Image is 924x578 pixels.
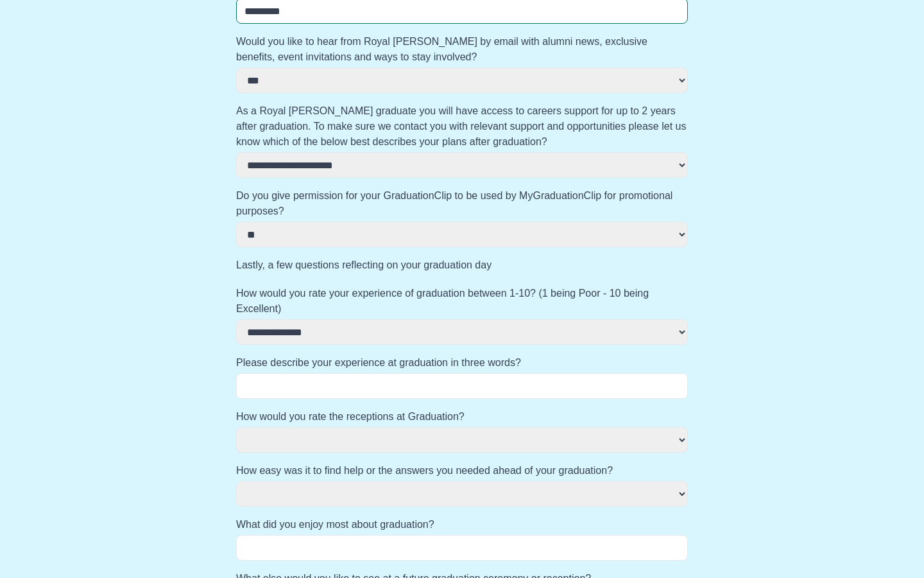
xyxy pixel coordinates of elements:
[236,34,688,65] label: Would you like to hear from Royal [PERSON_NAME] by email with alumni news, exclusive benefits, ev...
[236,463,688,478] label: How easy was it to find help or the answers you needed ahead of your graduation?
[236,517,688,532] label: What did you enjoy most about graduation?
[236,409,688,425] label: How would you rate the receptions at Graduation?
[236,103,688,150] label: As a Royal [PERSON_NAME] graduate you will have access to careers support for up to 2 years after...
[236,286,688,317] label: How would you rate your experience of graduation between 1-10? (1 being Poor - 10 being Excellent)
[236,188,688,219] label: Do you give permission for your GraduationClip to be used by MyGraduationClip for promotional pur...
[236,258,688,273] label: Lastly, a few questions reflecting on your graduation day
[236,355,688,371] label: Please describe your experience at graduation in three words?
